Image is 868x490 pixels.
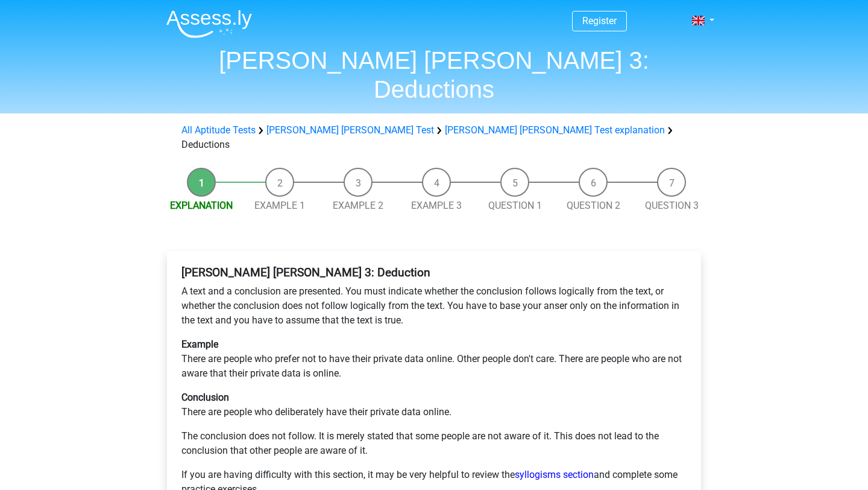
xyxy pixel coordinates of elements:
[411,200,462,211] a: Example 3
[181,266,430,279] b: [PERSON_NAME] [PERSON_NAME] 3: Deduction
[582,15,617,27] a: Register
[181,337,687,381] p: There are people who prefer not to have their private data online. Other people don't care. There...
[181,392,229,403] b: Conclusion
[157,46,711,104] h1: [PERSON_NAME] [PERSON_NAME] 3: Deductions
[177,123,691,152] div: Deductions
[181,390,687,419] p: There are people who deliberately have their private data online.
[254,200,305,211] a: Example 1
[333,200,383,211] a: Example 2
[567,200,620,211] a: Question 2
[166,10,252,38] img: Assessly
[515,469,594,480] a: syllogisms section
[181,339,218,350] b: Example
[266,124,434,136] a: [PERSON_NAME] [PERSON_NAME] Test
[170,200,233,211] a: Explanation
[445,124,665,136] a: [PERSON_NAME] [PERSON_NAME] Test explanation
[181,284,687,328] p: A text and a conclusion are presented. You must indicate whether the conclusion follows logically...
[488,200,542,211] a: Question 1
[645,200,699,211] a: Question 3
[181,429,687,458] p: The conclusion does not follow. It is merely stated that some people are not aware of it. This do...
[181,124,256,136] a: All Aptitude Tests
